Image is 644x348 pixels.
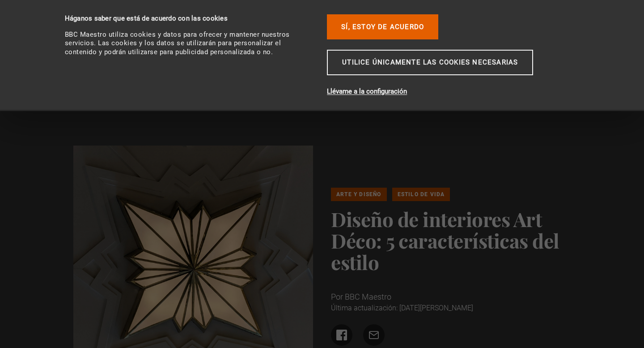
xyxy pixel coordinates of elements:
[392,188,450,201] a: Estilo de vida
[331,292,343,301] font: Por
[327,86,586,97] button: Llévame a la configuración
[65,14,228,22] font: Háganos saber que está de acuerdo con las cookies
[341,23,424,31] font: Sí, estoy de acuerdo
[336,191,381,198] font: Arte y diseño
[331,188,387,201] a: Arte y diseño
[331,206,559,275] font: Diseño de interiores Art Déco: 5 características del estilo
[327,14,438,39] button: Sí, estoy de acuerdo
[342,58,518,66] font: Utilice únicamente las cookies necesarias
[331,304,473,312] font: Última actualización: [DATE][PERSON_NAME]
[65,30,290,56] font: BBC Maestro utiliza cookies y datos para ofrecer y mantener nuestros servicios. Las cookies y los...
[327,87,407,95] font: Llévame a la configuración
[327,50,533,75] button: Utilice únicamente las cookies necesarias
[398,191,445,198] font: Estilo de vida
[345,292,391,301] font: BBC Maestro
